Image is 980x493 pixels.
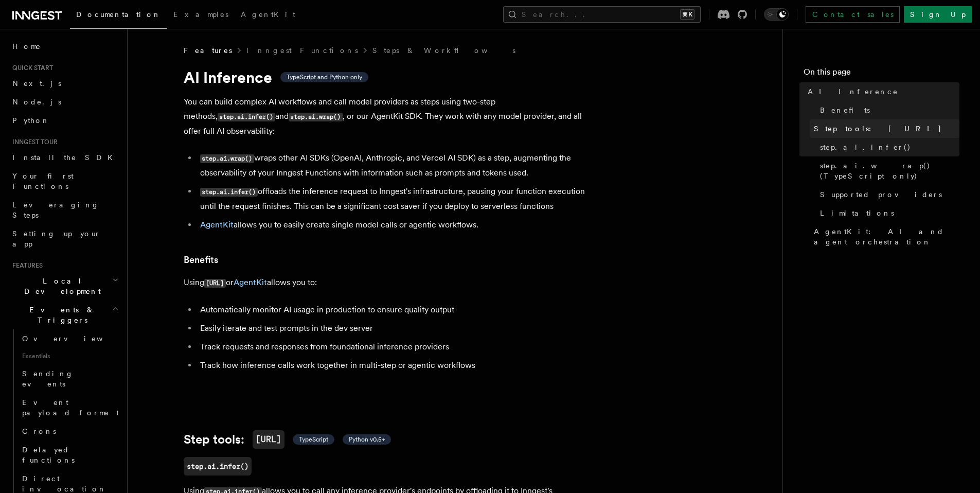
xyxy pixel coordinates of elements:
[184,68,595,86] h1: AI Inference
[200,154,254,163] code: step.ai.wrap()
[12,98,61,106] span: Node.js
[22,427,56,435] span: Crons
[8,272,121,301] button: Local Development
[816,156,959,185] a: step.ai.wrap() (TypeScript only)
[8,196,121,224] a: Leveraging Steps
[197,218,595,232] li: allows you to easily create single model calls or agentic workflows.
[810,119,959,138] a: Step tools: [URL]
[22,398,119,417] span: Event payload format
[904,6,972,23] a: Sign Up
[22,446,75,464] span: Delayed functions
[76,10,161,19] span: Documentation
[804,66,959,82] h4: On this page
[816,185,959,204] a: Supported providers
[8,305,112,325] span: Events & Triggers
[197,151,595,180] li: wraps other AI SDKs (OpenAI, Anthropic, and Vercel AI SDK) as a step, augmenting the observabilit...
[18,364,121,393] a: Sending events
[184,275,595,290] p: Using or allows you to:
[820,189,942,200] span: Supported providers
[8,138,58,146] span: Inngest tour
[12,230,101,248] span: Setting up your app
[287,73,362,81] span: TypeScript and Python only
[8,64,53,72] span: Quick start
[8,224,121,253] a: Setting up your app
[12,172,74,190] span: Your first Functions
[184,457,252,476] a: step.ai.infer()
[167,3,235,28] a: Examples
[197,358,595,373] li: Track how inference calls work together in multi-step or agentic workflows
[234,277,267,287] a: AgentKit
[8,167,121,196] a: Your first Functions
[70,3,167,29] a: Documentation
[184,430,391,449] a: Step tools:[URL] TypeScript Python v0.5+
[184,95,595,138] p: You can build complex AI workflows and call model providers as steps using two-step methods, and ...
[12,79,61,87] span: Next.js
[820,208,894,218] span: Limitations
[18,393,121,422] a: Event payload format
[12,153,119,162] span: Install the SDK
[22,474,106,493] span: Direct invocation
[816,204,959,222] a: Limitations
[804,82,959,101] a: AI Inference
[808,86,898,97] span: AI Inference
[503,6,701,23] button: Search...⌘K
[806,6,900,23] a: Contact sales
[12,41,41,51] span: Home
[349,435,385,444] span: Python v0.5+
[184,45,232,56] span: Features
[12,201,99,219] span: Leveraging Steps
[8,276,112,296] span: Local Development
[197,303,595,317] li: Automatically monitor AI usage in production to ensure quality output
[764,8,789,21] button: Toggle dark mode
[235,3,301,28] a: AgentKit
[814,226,959,247] span: AgentKit: AI and agent orchestration
[197,321,595,336] li: Easily iterate and test prompts in the dev server
[372,45,515,56] a: Steps & Workflows
[8,93,121,111] a: Node.js
[22,334,128,343] span: Overview
[8,148,121,167] a: Install the SDK
[299,435,328,444] span: TypeScript
[8,74,121,93] a: Next.js
[810,222,959,251] a: AgentKit: AI and agent orchestration
[197,340,595,354] li: Track requests and responses from foundational inference providers
[8,261,43,270] span: Features
[22,369,74,388] span: Sending events
[820,142,911,152] span: step.ai.infer()
[246,45,358,56] a: Inngest Functions
[816,138,959,156] a: step.ai.infer()
[816,101,959,119] a: Benefits
[197,184,595,214] li: offloads the inference request to Inngest's infrastructure, pausing your function execution until...
[204,279,226,288] code: [URL]
[820,161,959,181] span: step.ai.wrap() (TypeScript only)
[184,253,218,267] a: Benefits
[8,37,121,56] a: Home
[18,348,121,364] span: Essentials
[18,329,121,348] a: Overview
[820,105,870,115] span: Benefits
[173,10,228,19] span: Examples
[18,422,121,441] a: Crons
[241,10,295,19] span: AgentKit
[680,9,694,20] kbd: ⌘K
[12,116,50,125] span: Python
[200,188,258,197] code: step.ai.infer()
[8,111,121,130] a: Python
[289,113,343,121] code: step.ai.wrap()
[8,301,121,329] button: Events & Triggers
[253,430,284,449] code: [URL]
[200,220,234,230] a: AgentKit
[814,124,942,134] span: Step tools: [URL]
[218,113,275,121] code: step.ai.infer()
[18,441,121,469] a: Delayed functions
